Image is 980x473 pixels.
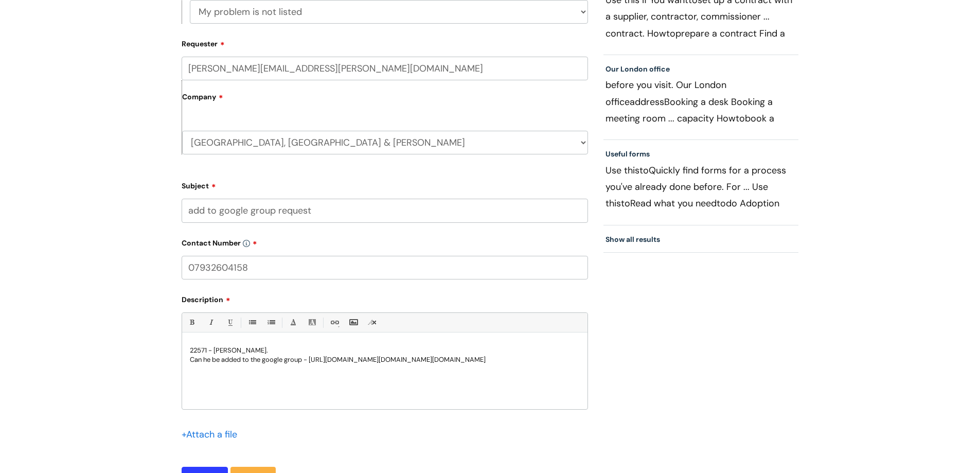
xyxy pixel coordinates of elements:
[245,316,258,329] a: • Unordered List (Ctrl-Shift-7)
[605,77,797,126] p: before you visit. Our London office Booking a desk Booking a meeting room ... capacity How book a...
[366,316,379,329] a: Remove formatting (Ctrl-\)
[182,178,588,190] label: Subject
[605,162,797,212] p: Use this Quickly find forms for a process you've already done before. For ... Use this Read what ...
[666,27,675,40] span: to
[621,197,630,209] span: to
[717,197,726,209] span: to
[190,346,580,355] p: 22571 - [PERSON_NAME].
[306,316,318,329] a: Back Color
[605,149,650,159] a: Useful forms
[223,316,236,329] a: Underline(Ctrl-U)
[328,316,341,329] a: Link
[190,355,580,364] p: Can he be added to the google group - [URL][DOMAIN_NAME][DOMAIN_NAME][DOMAIN_NAME]
[204,316,217,329] a: Italic (Ctrl-I)
[182,292,588,304] label: Description
[182,57,588,80] input: Email
[182,235,588,248] label: Contact Number
[243,240,250,247] img: info-icon.svg
[182,89,588,112] label: Company
[347,316,360,329] a: Insert Image...
[639,164,649,177] span: to
[264,316,277,329] a: 1. Ordered List (Ctrl-Shift-8)
[736,112,745,125] span: to
[182,36,588,48] label: Requester
[605,235,660,244] a: Show all results
[630,96,664,108] span: address
[182,428,186,441] span: +
[185,316,198,329] a: Bold (Ctrl-B)
[605,64,670,74] a: Our London office
[182,426,243,443] div: Attach a file
[287,316,299,329] a: Font Color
